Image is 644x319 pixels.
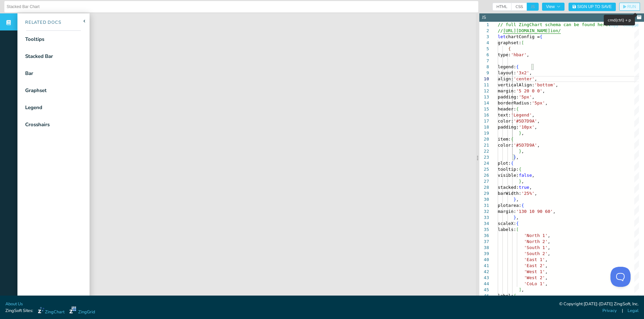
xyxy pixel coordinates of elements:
[479,52,489,58] div: 6
[479,196,489,203] div: 30
[479,100,489,106] div: 14
[498,70,516,75] span: layout:
[516,209,553,214] span: '130 10 90 60'
[524,251,547,256] span: 'South 2'
[38,307,64,315] a: ZingChart
[479,190,489,196] div: 29
[511,137,514,142] span: {
[492,3,539,11] div: checkbox-group
[492,3,512,11] span: HTML
[622,308,623,314] span: |
[479,293,489,299] div: 46
[479,172,489,178] div: 26
[479,118,489,124] div: 17
[608,17,631,23] span: cmd(ctrl) + p
[524,275,545,280] span: 'West 2'
[627,5,636,9] span: RUN
[516,155,519,160] span: ,
[498,167,519,172] span: tooltip:
[514,76,535,81] span: 'center'
[514,215,516,220] span: }
[479,136,489,142] div: 20
[479,142,489,148] div: 21
[479,130,489,136] div: 19
[532,112,535,117] span: ,
[559,301,639,308] div: © Copyright [DATE]-[DATE] ZingSoft, Inc.
[498,28,503,33] span: //
[479,46,489,52] div: 5
[511,161,514,166] span: {
[5,301,23,307] a: About Us
[498,293,514,298] span: label:
[498,64,516,69] span: legend:
[511,52,527,57] span: 'hbar'
[524,281,545,286] span: 'CoLo 1'
[479,58,489,64] div: 7
[479,184,489,190] div: 28
[516,215,519,220] span: ,
[508,46,511,51] span: {
[25,87,47,94] div: Graphset
[521,203,524,208] span: {
[545,100,548,105] span: ,
[479,124,489,130] div: 18
[498,106,516,111] span: header:
[542,88,545,93] span: ,
[628,308,639,314] a: Legal
[535,76,537,81] span: ,
[479,287,489,293] div: 45
[519,167,522,172] span: {
[519,125,535,130] span: '10px'
[5,308,33,314] span: ZingSoft Sites:
[524,239,547,244] span: 'North 2'
[519,149,522,154] span: }
[532,173,535,178] span: ,
[519,94,532,99] span: '5px'
[479,178,489,184] div: 27
[479,275,489,281] div: 43
[25,121,50,129] div: Crosshairs
[479,233,489,239] div: 36
[479,82,489,88] div: 11
[479,257,489,263] div: 40
[516,106,519,111] span: {
[498,203,521,208] span: plotarea:
[529,185,532,190] span: ,
[545,269,548,274] span: ,
[25,35,44,43] div: Tooltips
[505,34,540,39] span: chartConfig =
[542,3,565,11] button: View
[498,125,519,130] span: padding:
[479,166,489,172] div: 25
[479,160,489,166] div: 24
[521,287,524,292] span: ,
[479,94,489,100] div: 13
[546,5,560,9] span: View
[479,76,489,82] div: 10
[521,191,534,196] span: '25%'
[479,281,489,287] div: 44
[610,267,631,287] iframe: Toggle Customer Support
[609,23,618,27] span: Copy
[498,94,519,99] span: padding:
[498,173,519,178] span: visible:
[545,275,548,280] span: ,
[90,13,476,302] iframe: Your browser does not support iframes.
[514,143,537,148] span: '#5D7D9A'
[524,263,545,268] span: 'East 2'
[479,227,489,233] div: 35
[479,106,489,112] div: 15
[498,88,516,93] span: margin:
[498,76,514,81] span: align:
[527,3,539,11] span: JS
[537,143,540,148] span: ,
[479,251,489,257] div: 39
[516,64,519,69] span: {
[516,70,529,75] span: '3x2'
[521,40,524,45] span: [
[602,308,617,314] a: Privacy
[479,154,489,160] div: 23
[548,245,550,250] span: ,
[623,23,639,27] span: Collapse
[498,191,521,196] span: barWidth:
